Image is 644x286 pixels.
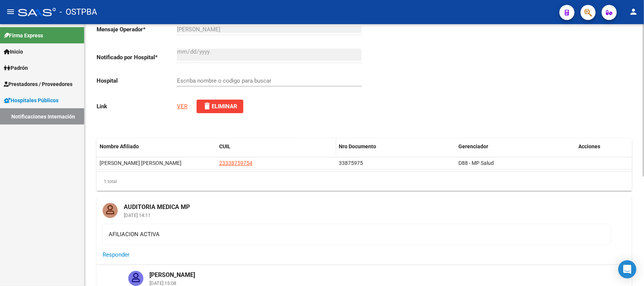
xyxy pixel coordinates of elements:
span: Inicio [4,48,23,56]
span: Responder [103,251,129,258]
mat-card-title: [PERSON_NAME] [143,265,201,279]
span: 23338759754 [219,160,252,166]
datatable-header-cell: CUIL [216,138,336,155]
span: Gerenciador [459,143,489,149]
a: VER [177,103,188,110]
mat-icon: menu [6,7,15,16]
span: Prestadores / Proveedores [4,80,72,88]
mat-card-title: AUDITORIA MEDICA MP [118,197,196,211]
div: AFILIACION ACTIVA [109,230,605,238]
p: Link [97,102,177,111]
span: Nro Documento [339,143,377,149]
mat-card-subtitle: [DATE] 15:08 [143,281,201,286]
span: Nombre Afiliado [100,143,139,149]
span: Acciones [578,143,600,149]
p: Mensaje Operador [97,25,177,34]
span: Padrón [4,64,28,72]
datatable-header-cell: Acciones [575,138,632,155]
datatable-header-cell: Gerenciador [456,138,575,155]
div: Open Intercom Messenger [618,260,636,278]
span: CUIL [219,143,231,149]
span: - OSTPBA [60,4,97,20]
p: Notificado por Hospital [97,53,177,62]
button: Responder [103,248,129,261]
span: D88 - MP Salud [459,160,494,166]
mat-icon: person [629,7,638,16]
span: Hospitales Públicos [4,96,58,105]
div: 1 total [97,172,632,191]
span: 33875975 [339,160,363,166]
p: Hospital [97,77,177,85]
span: Firma Express [4,31,43,40]
button: Eliminar [197,100,243,113]
span: Eliminar [203,103,237,110]
mat-card-subtitle: [DATE] 14:11 [118,213,196,218]
datatable-header-cell: Nro Documento [336,138,456,155]
span: GONZALEZ ERICA SOLEDAD [100,160,181,166]
mat-icon: delete [203,101,212,111]
datatable-header-cell: Nombre Afiliado [97,138,216,155]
